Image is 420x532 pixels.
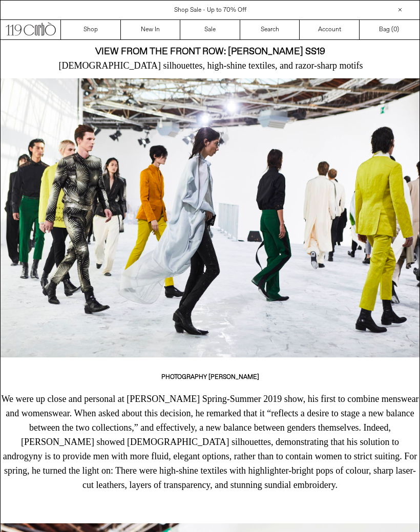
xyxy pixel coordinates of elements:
[161,373,259,381] strong: PHOTOGRAPHY [PERSON_NAME]
[360,20,419,39] a: Bag ()
[121,20,181,39] a: New In
[393,26,397,34] span: 0
[300,20,360,39] a: Account
[240,20,300,39] a: Search
[58,60,363,71] span: [DEMOGRAPHIC_DATA] silhouettes, high-shine textiles, and razor-sharp motifs
[393,25,399,34] span: )
[174,6,246,14] a: Shop Sale - Up to 70% Off
[1,394,418,490] span: We were up close and personal at [PERSON_NAME] Spring-Summer 2019 show, his first to combine mens...
[61,20,121,39] a: Shop
[180,20,240,39] a: Sale
[95,46,325,58] strong: VIEW FROM THE FRONT ROW: [PERSON_NAME] SS19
